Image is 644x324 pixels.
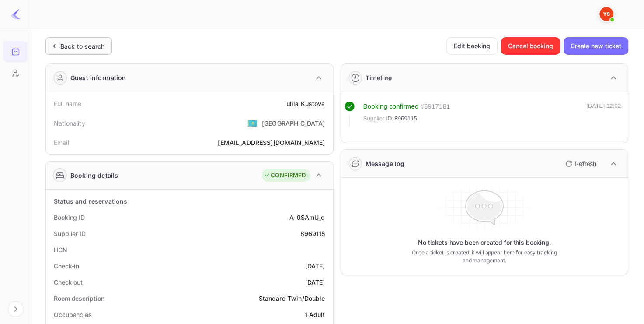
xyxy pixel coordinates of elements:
a: Customers [3,63,28,83]
div: Full name [54,99,81,108]
div: Room description [54,294,104,303]
div: Standard Twin/Double [259,294,325,303]
div: 8969115 [300,229,325,238]
div: Message log [366,159,405,168]
button: Edit booking [446,37,498,55]
div: Occupancies [54,310,92,319]
div: [GEOGRAPHIC_DATA] [262,119,325,128]
div: CONFIRMED [264,171,306,180]
button: Create new ticket [564,37,628,55]
button: Cancel booking [501,37,560,55]
span: Supplier ID: [363,114,394,123]
button: Refresh [560,157,600,171]
div: Supplier ID [54,229,86,238]
div: HCN [54,245,67,254]
div: Guest information [70,73,126,82]
div: Back to search [60,42,104,51]
div: Check out [54,278,83,287]
button: Expand navigation [8,301,24,317]
div: Iuliia Kustova [284,99,325,108]
div: [DATE] [305,278,325,287]
a: Bookings [3,41,28,61]
div: [EMAIL_ADDRESS][DOMAIN_NAME] [218,138,325,147]
div: Email [54,138,69,147]
div: Status and reservations [54,197,127,206]
div: 1 Adult [304,310,325,319]
div: Booking confirmed [363,102,419,112]
span: 8969115 [394,114,417,123]
div: [DATE] 12:02 [586,102,621,127]
span: United States [247,115,258,131]
div: [DATE] [305,261,325,271]
div: A-9SAmU_q [289,213,325,222]
div: Check-in [54,261,79,271]
p: Once a ticket is created, it will appear here for easy tracking and management. [407,249,561,264]
div: Booking ID [54,213,85,222]
div: Nationality [54,119,85,128]
p: Refresh [575,159,596,168]
p: No tickets have been created for this booking. [418,238,551,247]
div: Booking details [70,171,118,180]
img: LiteAPI [10,9,21,19]
img: Yandex Support [599,7,613,21]
div: # 3917181 [420,102,450,112]
div: Timeline [366,73,392,82]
